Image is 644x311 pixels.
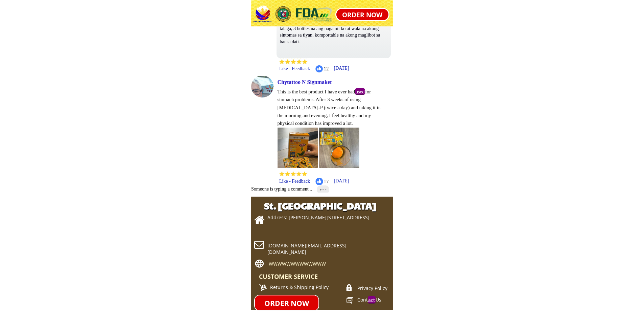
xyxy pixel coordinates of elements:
[259,272,318,281] font: CUSTOMER SERVICE
[269,261,326,267] font: WWWWWWWWWWWWW
[368,296,375,303] font: act
[334,66,349,71] font: [DATE]
[324,179,329,184] font: 17
[267,214,369,221] font: Address: [PERSON_NAME][STREET_ADDRESS]
[264,199,376,212] font: St. [GEOGRAPHIC_DATA]
[279,66,310,71] font: Like - Feedback
[280,13,385,44] font: I am happy to choose the right product, medyo mahirap inumin ang turmeric essence para sa akin pe...
[342,10,382,19] font: ORDER NOW
[270,284,329,290] font: Returns & Shipping Policy
[267,242,347,256] font: [DOMAIN_NAME][EMAIL_ADDRESS][DOMAIN_NAME]
[278,79,333,85] font: Chytattoo N Signmaker
[357,296,368,303] font: Cont
[376,296,381,303] font: Us
[251,186,312,192] font: Someone is typing a comment...
[278,89,381,126] font: for stomach problems. After 3 weeks of using [MEDICAL_DATA]-P (twice a day) and taking it in the ...
[279,179,310,184] font: Like - Feedback
[264,298,309,308] font: ORDER NOW
[356,89,365,94] font: used
[357,285,387,291] font: Privacy Policy
[334,178,349,183] font: [DATE]
[324,66,329,71] font: 12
